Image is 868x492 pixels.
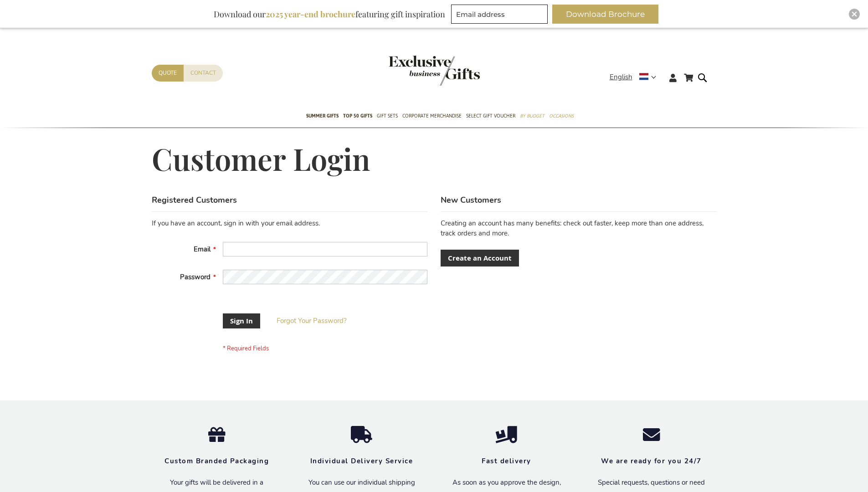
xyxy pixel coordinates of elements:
img: Close [852,11,857,17]
span: By Budget [520,111,544,121]
a: Forgot Your Password? [277,316,347,326]
span: Create an Account [448,253,512,263]
a: Create an Account [441,250,519,266]
span: Sign In [230,316,253,326]
div: Download our featuring gift inspiration [210,5,449,24]
strong: Custom Branded Packaging [164,456,269,466]
a: store logo [389,56,434,86]
input: Email address [451,5,548,24]
div: Close [849,9,860,20]
a: TOP 50 Gifts [343,105,372,128]
a: Corporate Merchandise [402,105,462,128]
form: marketing offers and promotions [451,5,550,26]
a: Quote [152,65,184,82]
a: Gift Sets [377,105,398,128]
span: Forgot Your Password? [277,316,347,325]
span: Password [180,272,211,282]
a: Contact [184,65,223,82]
img: Exclusive Business gifts logo [389,56,480,86]
strong: Individual Delivery Service [310,456,413,466]
b: 2025 year-end brochure [266,9,355,20]
button: Download Brochure [552,5,658,24]
a: Occasions [549,105,574,128]
a: By Budget [520,105,544,128]
span: Gift Sets [377,111,398,121]
strong: Registered Customers [152,195,237,205]
a: Select Gift Voucher [466,105,515,128]
strong: We are ready for you 24/7 [601,456,702,466]
div: If you have an account, sign in with your email address. [152,219,427,228]
strong: New Customers [441,195,501,205]
span: Summer Gifts [306,111,339,121]
span: TOP 50 Gifts [343,111,372,121]
span: Corporate Merchandise [402,111,462,121]
a: Summer Gifts [306,105,339,128]
span: Select Gift Voucher [466,111,515,121]
span: Email [194,245,211,254]
input: Email [223,242,427,256]
span: Customer Login [152,139,370,178]
span: English [610,72,632,82]
strong: Fast delivery [482,456,531,466]
button: Sign In [223,313,260,328]
span: Occasions [549,111,574,121]
p: Creating an account has many benefits: check out faster, keep more than one address, track orders... [441,219,716,238]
